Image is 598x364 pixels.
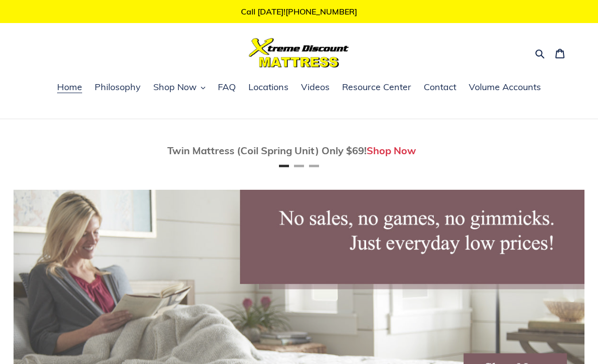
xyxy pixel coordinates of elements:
[424,81,456,93] span: Contact
[294,165,304,167] button: Page 2
[153,81,197,93] span: Shop Now
[90,80,146,95] a: Philosophy
[337,80,416,95] a: Resource Center
[95,81,141,93] span: Philosophy
[249,38,349,68] img: Xtreme Discount Mattress
[342,81,411,93] span: Resource Center
[243,80,293,95] a: Locations
[469,81,541,93] span: Volume Accounts
[218,81,236,93] span: FAQ
[419,80,461,95] a: Contact
[167,144,367,157] span: Twin Mattress (Coil Spring Unit) Only $69!
[57,81,82,93] span: Home
[148,80,210,95] button: Shop Now
[296,80,335,95] a: Videos
[52,80,87,95] a: Home
[464,80,546,95] a: Volume Accounts
[279,165,289,167] button: Page 1
[309,165,319,167] button: Page 3
[248,81,288,93] span: Locations
[213,80,241,95] a: FAQ
[301,81,330,93] span: Videos
[285,7,357,17] a: [PHONE_NUMBER]
[367,144,416,157] a: Shop Now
